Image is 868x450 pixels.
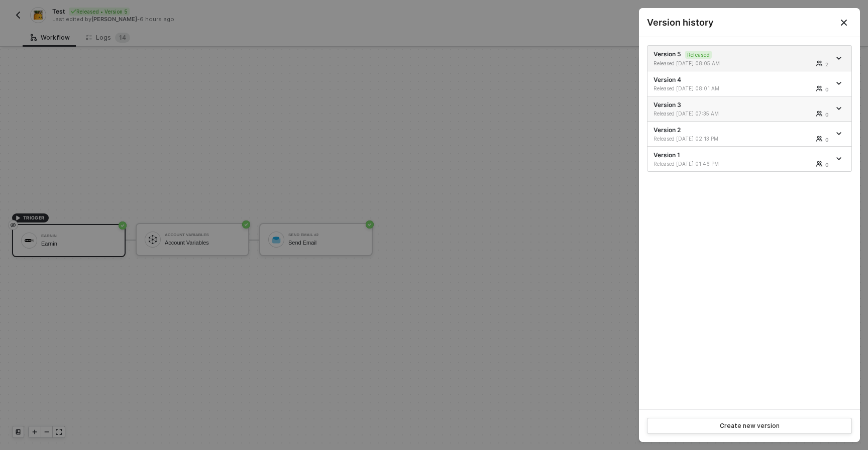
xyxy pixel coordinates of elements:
div: 0 [825,136,828,144]
div: Released [DATE] 08:01 AM [654,85,743,92]
span: icon-arrow-down [836,156,843,161]
span: icon-users [816,85,823,91]
div: Version 3 [654,100,830,117]
div: 2 [825,60,828,68]
button: Close [828,8,860,37]
span: icon-users [816,161,823,167]
div: Version 5 [654,50,830,67]
div: 0 [825,85,828,93]
span: icon-arrow-down [836,131,843,136]
span: icon-users [816,110,823,117]
div: 0 [825,110,828,119]
div: Released [DATE] 08:05 AM [654,60,743,67]
div: Released [DATE] 02:13 PM [654,135,743,142]
div: Version 2 [654,126,830,142]
span: icon-users [816,60,823,66]
div: Create new version [720,422,780,430]
button: Create new version [647,418,852,434]
div: Version 1 [654,151,830,167]
div: Released [DATE] 01:46 PM [654,160,743,167]
span: icon-arrow-down [836,106,843,111]
span: icon-arrow-down [836,56,843,61]
div: 0 [825,161,828,169]
div: Version 4 [654,75,830,92]
span: icon-users [816,136,823,142]
div: Version history [647,16,852,29]
sup: Released [685,51,712,59]
div: Released [DATE] 07:35 AM [654,110,743,117]
span: icon-arrow-down [836,81,843,86]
